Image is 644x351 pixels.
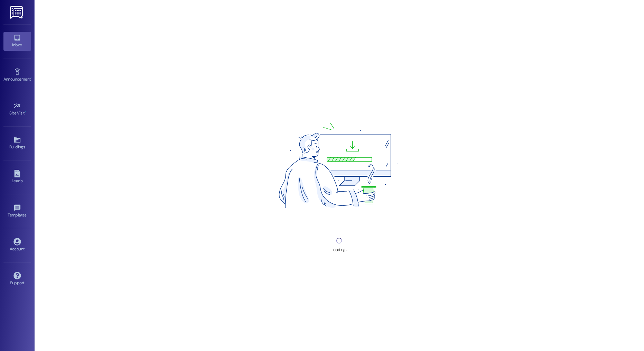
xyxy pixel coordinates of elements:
a: Inbox [3,32,31,50]
div: Loading... [331,246,347,253]
a: Templates • [3,202,31,221]
a: Buildings [3,134,31,153]
a: Account [3,236,31,255]
span: • [27,212,28,216]
a: Support [3,270,31,288]
a: Site Visit • [3,100,31,119]
span: • [31,76,32,81]
a: Leads [3,168,31,186]
span: • [25,110,26,114]
img: ResiDesk Logo [10,6,24,19]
